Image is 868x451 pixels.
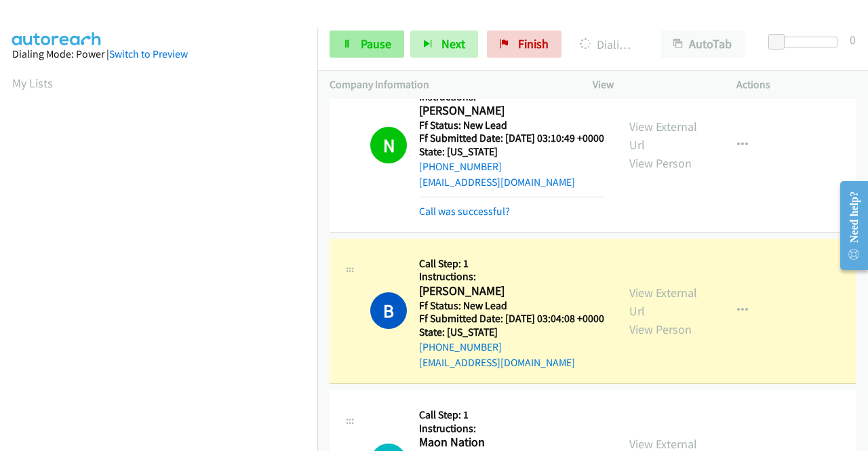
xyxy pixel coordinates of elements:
p: Company Information [330,77,568,93]
button: AutoTab [660,31,745,58]
h5: Instructions: [419,270,604,283]
a: Call was successful? [419,205,510,218]
h5: Ff Submitted Date: [DATE] 03:10:49 +0000 [419,132,604,145]
p: View [593,77,712,93]
h1: B [370,292,407,329]
a: [EMAIL_ADDRESS][DOMAIN_NAME] [419,176,575,189]
a: [PHONE_NUMBER] [419,340,502,353]
span: Next [441,36,465,52]
p: Actions [736,77,856,93]
h2: [PERSON_NAME] [419,103,600,119]
h5: Ff Submitted Date: [DATE] 03:04:08 +0000 [419,312,604,326]
h5: Ff Status: New Lead [419,299,604,313]
a: View Person [629,321,692,337]
div: Dialing Mode: Power | [12,46,305,62]
span: Pause [361,36,391,52]
h5: Ff Status: New Lead [419,119,604,132]
button: Next [410,31,478,58]
a: Pause [330,31,404,58]
a: [EMAIL_ADDRESS][DOMAIN_NAME] [419,356,575,369]
h5: Call Step: 1 [419,408,604,422]
h5: Instructions: [419,422,604,435]
a: Switch to Preview [109,47,188,60]
h2: [PERSON_NAME] [419,283,600,299]
h2: Maon Nation [419,435,600,450]
p: Dialing [PERSON_NAME] [580,35,636,54]
h5: State: [US_STATE] [419,145,604,159]
span: Finish [518,36,549,52]
a: My Lists [12,75,53,91]
h5: State: [US_STATE] [419,326,604,339]
iframe: Resource Center [829,172,868,279]
h5: Call Step: 1 [419,257,604,271]
h1: N [370,127,407,163]
a: Finish [487,31,561,58]
div: Delay between calls (in seconds) [775,37,837,47]
a: View External Url [629,285,697,319]
a: View External Url [629,119,697,153]
a: [PHONE_NUMBER] [419,160,502,173]
a: View Person [629,155,692,171]
div: 0 [850,31,856,49]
